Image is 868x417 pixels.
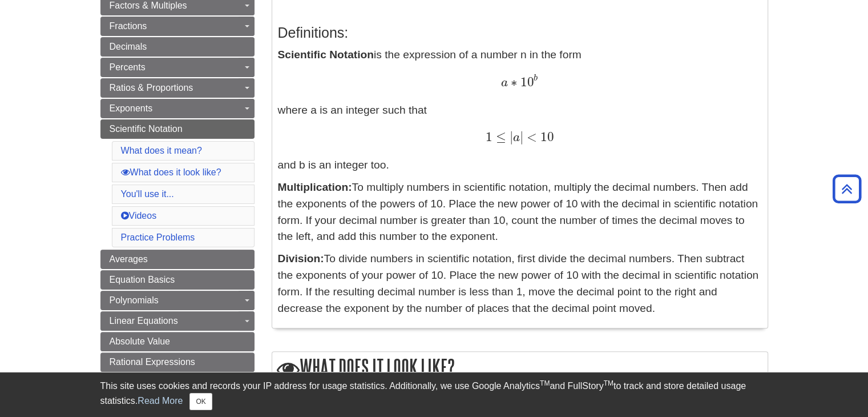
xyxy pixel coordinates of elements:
span: Ratios & Proportions [110,83,193,93]
span: ≤ [492,129,506,145]
span: Absolute Value [110,336,170,346]
span: Scientific Notation [110,124,183,134]
span: Exponents [110,103,153,113]
span: ∗ [507,74,517,90]
h3: Definitions: [278,25,762,41]
a: Scientific Notation [100,119,255,139]
sup: TM [540,379,550,387]
a: You'll use it... [121,189,174,199]
button: Close [189,393,212,410]
p: To multiply numbers in scientific notation, multiply the decimal numbers. Then add the exponents ... [278,179,762,245]
span: b [534,74,538,83]
div: This site uses cookies and records your IP address for usage statistics. Additionally, we use Goo... [100,379,768,410]
a: What does it look like? [121,167,221,177]
a: Videos [121,211,157,220]
p: is the expression of a number n in the form where a is an integer such that and b is an integer too. [278,47,762,174]
a: Averages [100,250,255,269]
a: Read More [138,396,183,406]
a: Rational Expressions [100,352,255,372]
strong: Scientific Notation [278,49,374,61]
a: Fractions [100,17,255,36]
span: a [500,77,507,89]
a: Back to Top [829,181,865,197]
h2: What does it look like? [272,352,768,384]
span: Percents [110,62,146,72]
p: To divide numbers in scientific notation, first divide the decimal numbers. Then subtract the exp... [278,251,762,316]
span: Averages [110,254,148,264]
span: < [523,129,537,145]
sup: TM [604,379,613,387]
span: 10 [520,74,534,90]
a: Practice Problems [121,232,195,242]
span: Equation Basics [110,275,175,284]
a: Linear Equations [100,311,255,331]
a: Exponents [100,99,255,118]
a: What does it mean? [121,146,202,155]
span: a [513,131,520,144]
a: Decimals [100,37,255,57]
strong: Division: [278,252,324,264]
span: Decimals [110,42,147,51]
a: Absolute Value [100,332,255,351]
span: Linear Equations [110,316,178,326]
span: | [510,129,513,145]
a: Polynomials [100,291,255,310]
span: Factors & Multiples [110,1,187,10]
span: Fractions [110,21,147,31]
a: Percents [100,58,255,77]
a: Equation Basics [100,270,255,290]
span: 10 [537,129,554,145]
span: | [520,129,523,145]
strong: Multiplication: [278,181,352,193]
a: Ratios & Proportions [100,78,255,98]
span: Polynomials [110,295,159,305]
span: 1 [485,129,492,145]
span: Rational Expressions [110,357,195,367]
